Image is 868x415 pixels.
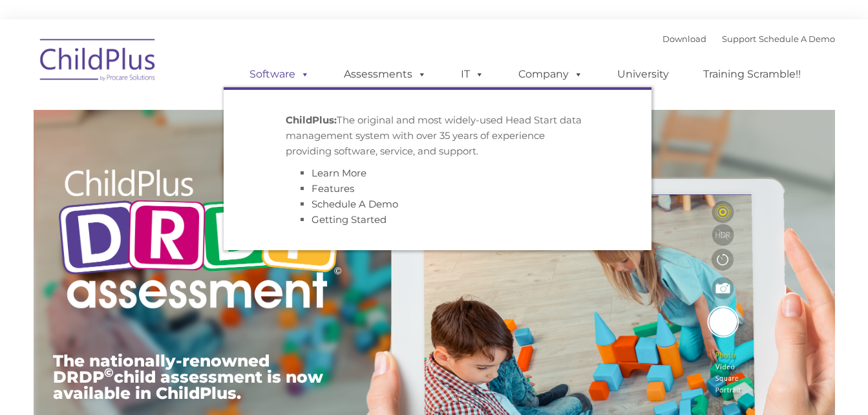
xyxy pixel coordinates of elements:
[237,61,323,87] a: Software
[34,30,163,94] img: ChildPlus by Procare Solutions
[448,61,497,87] a: IT
[331,61,439,87] a: Assessments
[690,61,814,87] a: Training Scramble!!
[722,34,756,44] a: Support
[53,351,323,403] span: The nationally-renowned DRDP child assessment is now available in ChildPlus.
[505,61,596,87] a: Company
[312,182,354,195] a: Features
[104,365,114,380] sup: ©
[604,61,682,87] a: University
[759,34,835,44] a: Schedule A Demo
[286,114,337,126] strong: ChildPlus:
[312,213,386,226] a: Getting Started
[662,34,835,44] font: |
[286,112,589,159] p: The original and most widely-used Head Start data management system with over 35 years of experie...
[662,34,706,44] a: Download
[312,198,398,210] a: Schedule A Demo
[53,152,346,330] img: Copyright - DRDP Logo Light
[312,167,366,179] a: Learn More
